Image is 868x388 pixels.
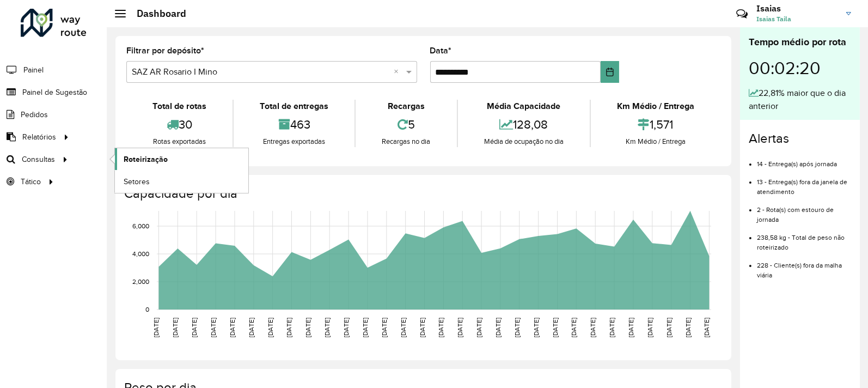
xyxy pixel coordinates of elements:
[589,318,596,337] text: [DATE]
[627,318,634,337] text: [DATE]
[430,44,452,57] label: Data
[152,318,160,337] text: [DATE]
[124,154,168,165] span: Roteirização
[749,87,851,113] div: 22,81% maior que o dia anterior
[394,65,404,78] span: Clear all
[22,131,56,143] span: Relatórios
[236,136,352,147] div: Entregas exportadas
[601,61,619,83] button: Choose Date
[191,318,198,337] text: [DATE]
[124,186,720,202] h4: Capacidade por dia
[570,318,577,337] text: [DATE]
[323,318,331,337] text: [DATE]
[129,136,230,147] div: Rotas exportadas
[236,100,352,113] div: Total de entregas
[248,318,255,337] text: [DATE]
[594,113,718,136] div: 1,571
[461,136,587,147] div: Média de ocupação no dia
[172,318,179,337] text: [DATE]
[22,87,87,98] span: Painel de Sugestão
[129,113,230,136] div: 30
[684,318,692,337] text: [DATE]
[756,3,838,14] h3: Isaias
[267,318,274,337] text: [DATE]
[456,318,463,337] text: [DATE]
[757,252,851,280] li: 228 - Cliente(s) fora da malha viária
[757,169,851,197] li: 13 - Entrega(s) fora da janela de atendimento
[646,318,653,337] text: [DATE]
[126,8,186,20] h2: Dashboard
[132,250,149,257] text: 4,000
[757,197,851,225] li: 2 - Rota(s) com estouro de jornada
[400,318,407,337] text: [DATE]
[129,100,230,113] div: Total de rotas
[304,318,311,337] text: [DATE]
[494,318,502,337] text: [DATE]
[533,318,540,337] text: [DATE]
[749,131,851,147] h4: Alertas
[362,318,369,337] text: [DATE]
[608,318,615,337] text: [DATE]
[343,318,350,337] text: [DATE]
[461,100,587,113] div: Média Capacidade
[21,176,41,187] span: Tático
[22,154,55,165] span: Consultas
[23,64,44,76] span: Painel
[124,176,150,187] span: Setores
[757,225,851,252] li: 238,58 kg - Total de peso não roteirizado
[461,113,587,136] div: 128,08
[552,318,559,337] text: [DATE]
[730,2,754,26] a: Contato Rápido
[475,318,482,337] text: [DATE]
[236,113,352,136] div: 463
[749,50,851,87] div: 00:02:20
[665,318,673,337] text: [DATE]
[126,44,204,57] label: Filtrar por depósito
[756,14,838,24] span: Isaias Taila
[21,109,48,120] span: Pedidos
[115,148,248,170] a: Roteirização
[132,278,149,285] text: 2,000
[381,318,388,337] text: [DATE]
[229,318,236,337] text: [DATE]
[749,35,851,50] div: Tempo médio por rota
[358,136,454,147] div: Recargas no dia
[358,100,454,113] div: Recargas
[437,318,444,337] text: [DATE]
[145,306,149,313] text: 0
[704,318,711,337] text: [DATE]
[757,151,851,169] li: 14 - Entrega(s) após jornada
[594,100,718,113] div: Km Médio / Entrega
[419,318,426,337] text: [DATE]
[286,318,293,337] text: [DATE]
[594,136,718,147] div: Km Médio / Entrega
[115,171,248,192] a: Setores
[358,113,454,136] div: 5
[514,318,521,337] text: [DATE]
[132,222,149,229] text: 6,000
[210,318,217,337] text: [DATE]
